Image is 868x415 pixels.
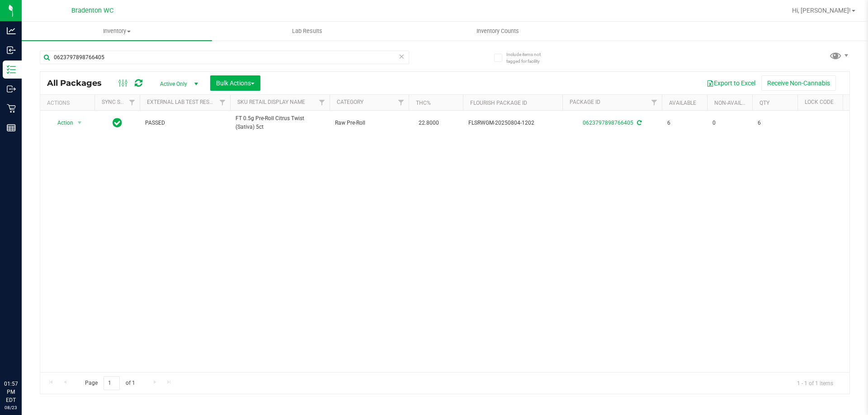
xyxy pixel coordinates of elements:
p: 01:57 PM EDT [4,380,18,404]
a: Filter [394,95,409,110]
span: Lab Results [280,27,335,35]
div: Actions [47,100,91,106]
a: Sync Status [102,99,137,105]
iframe: Resource center [9,343,36,370]
a: Flourish Package ID [470,100,527,106]
span: Inventory [22,27,212,35]
a: 0623797898766405 [583,120,633,126]
a: Lock Code [805,99,834,105]
span: Include items not tagged for facility [506,51,552,65]
span: 1 - 1 of 1 items [790,376,840,390]
button: Receive Non-Cannabis [761,75,836,91]
inline-svg: Reports [7,123,16,132]
span: Hi, [PERSON_NAME]! [792,7,851,14]
a: Filter [125,95,140,110]
a: Filter [647,95,662,110]
inline-svg: Analytics [7,26,16,35]
span: Sync from Compliance System [636,120,642,126]
span: 22.8000 [414,117,443,130]
inline-svg: Retail [7,104,16,113]
span: Clear [398,51,405,62]
button: Export to Excel [701,75,761,91]
a: Inventory [22,22,212,41]
a: Lab Results [212,22,402,41]
span: In Sync [113,117,122,129]
span: FT 0.5g Pre-Roll Citrus Twist (Sativa) 5ct [236,114,324,131]
a: Category [337,99,363,105]
p: 08/23 [4,404,18,411]
a: Sku Retail Display Name [237,99,305,105]
span: FLSRWGM-20250804-1202 [468,119,557,127]
a: Available [669,100,696,106]
span: PASSED [145,119,225,127]
a: Non-Available [714,100,755,106]
span: 6 [758,119,792,127]
span: 0 [712,119,747,127]
a: THC% [416,100,431,106]
a: Package ID [570,99,600,105]
input: Search Package ID, Item Name, SKU, Lot or Part Number... [40,51,409,64]
button: Bulk Actions [210,75,260,91]
a: Qty [759,100,769,106]
span: Bradenton WC [71,7,113,14]
inline-svg: Outbound [7,84,16,93]
span: All Packages [47,78,111,88]
span: select [74,117,85,129]
span: Bulk Actions [216,79,255,87]
span: Raw Pre-Roll [335,119,403,127]
span: 6 [667,119,702,127]
a: Filter [215,95,230,110]
span: Inventory Counts [464,27,531,35]
span: Action [49,117,74,129]
a: External Lab Test Result [147,99,218,105]
span: Page of 1 [77,376,142,390]
a: Inventory Counts [402,22,593,41]
a: Filter [315,95,330,110]
input: 1 [104,376,120,390]
inline-svg: Inventory [7,65,16,74]
inline-svg: Inbound [7,46,16,55]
